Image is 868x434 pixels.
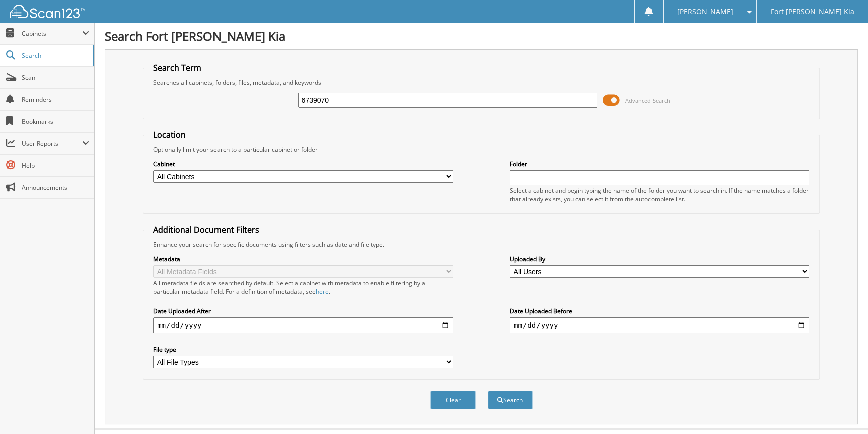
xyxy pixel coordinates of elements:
[510,186,809,203] div: Select a cabinet and begin typing the name of the folder you want to search in. If the name match...
[488,391,533,409] button: Search
[818,386,868,434] iframe: Chat Widget
[22,161,89,170] span: Help
[148,145,814,154] div: Optionally limit your search to a particular cabinet or folder
[22,183,89,192] span: Announcements
[22,51,88,60] span: Search
[153,345,453,354] label: File type
[771,9,854,15] span: Fort [PERSON_NAME] Kia
[22,95,89,104] span: Reminders
[153,317,453,333] input: start
[22,73,89,82] span: Scan
[510,255,809,263] label: Uploaded By
[148,129,191,140] legend: Location
[316,287,329,296] a: here
[510,160,809,168] label: Folder
[22,139,82,148] span: User Reports
[153,279,453,296] div: All metadata fields are searched by default. Select a cabinet with metadata to enable filtering b...
[148,62,206,73] legend: Search Term
[10,5,85,18] img: scan123-logo-white.svg
[510,307,809,315] label: Date Uploaded Before
[153,160,453,168] label: Cabinet
[105,28,858,44] h1: Search Fort [PERSON_NAME] Kia
[148,78,814,87] div: Searches all cabinets, folders, files, metadata, and keywords
[148,240,814,249] div: Enhance your search for specific documents using filters such as date and file type.
[148,224,264,235] legend: Additional Document Filters
[430,391,476,409] button: Clear
[22,117,89,126] span: Bookmarks
[22,29,82,38] span: Cabinets
[625,97,670,104] span: Advanced Search
[510,317,809,333] input: end
[153,255,453,263] label: Metadata
[153,307,453,315] label: Date Uploaded After
[677,9,733,15] span: [PERSON_NAME]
